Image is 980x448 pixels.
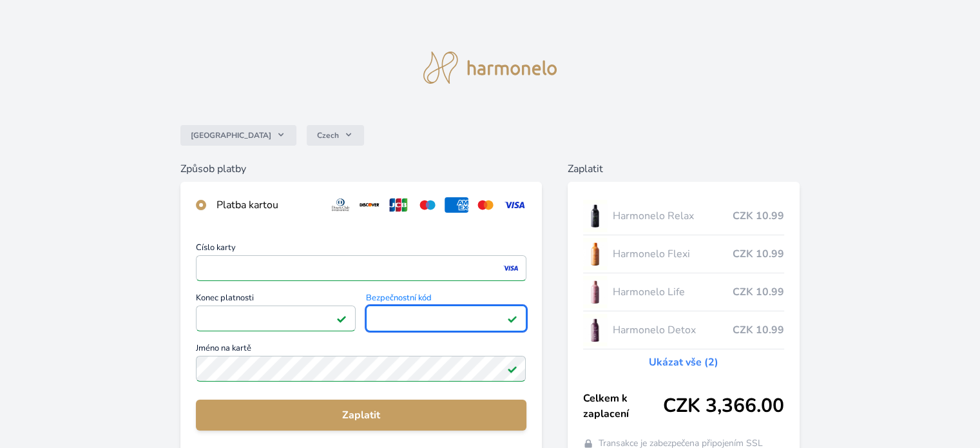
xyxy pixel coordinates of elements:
[583,276,608,308] img: CLEAN_LIFE_se_stinem_x-lo.jpg
[503,197,526,213] img: visa.svg
[366,294,526,306] span: Bezpečnostní kód
[216,197,318,213] div: Platba kartou
[336,313,347,324] img: Platné pole
[180,125,296,146] button: [GEOGRAPHIC_DATA]
[196,294,356,306] span: Konec platnosti
[733,284,784,300] span: CZK 10.99
[583,314,608,346] img: DETOX_se_stinem_x-lo.jpg
[180,161,541,177] h6: Způsob platby
[733,246,784,262] span: CZK 10.99
[502,262,519,274] img: visa
[358,197,381,213] img: discover.svg
[372,309,520,327] iframe: Iframe pro bezpečnostní kód
[202,259,520,277] iframe: Iframe pro číslo karty
[507,364,517,374] img: Platné pole
[568,161,800,177] h6: Zaplatit
[612,284,732,300] span: Harmonelo Life
[612,208,732,224] span: Harmonelo Relax
[733,322,784,338] span: CZK 10.99
[202,309,350,327] iframe: Iframe pro datum vypršení platnosti
[663,394,784,418] span: CZK 3,366.00
[307,125,364,146] button: Czech
[206,407,515,423] span: Zaplatit
[474,197,497,213] img: mc.svg
[329,197,352,213] img: diners.svg
[416,197,439,213] img: maestro.svg
[196,356,526,382] input: Jméno na kartěPlatné pole
[583,200,608,232] img: CLEAN_RELAX_se_stinem_x-lo.jpg
[196,400,526,431] button: Zaplatit
[612,322,732,338] span: Harmonelo Detox
[387,197,410,213] img: jcb.svg
[733,208,784,224] span: CZK 10.99
[649,355,718,370] a: Ukázat vše (2)
[196,344,526,356] span: Jméno na kartě
[196,244,526,255] span: Číslo karty
[445,197,468,213] img: amex.svg
[507,313,517,324] img: Platné pole
[317,130,339,141] span: Czech
[612,246,732,262] span: Harmonelo Flexi
[191,130,271,141] span: [GEOGRAPHIC_DATA]
[583,238,608,270] img: CLEAN_FLEXI_se_stinem_x-hi_(1)-lo.jpg
[423,52,557,84] img: logo.svg
[583,391,663,422] span: Celkem k zaplacení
